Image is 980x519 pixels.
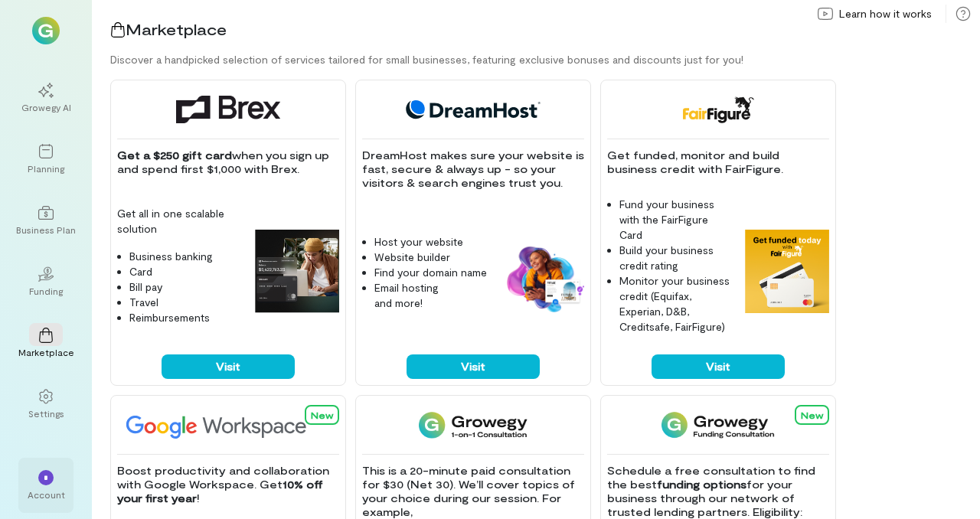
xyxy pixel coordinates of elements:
[374,250,488,265] li: Website builder
[374,234,488,250] li: Host your website
[745,230,829,314] img: FairFigure feature
[839,6,932,21] span: Learn how it works
[129,310,243,325] li: Reimbursements
[661,411,774,439] img: Funding Consultation
[117,464,339,505] p: Boost productivity and collaboration with Google Workspace. Get !
[619,243,733,273] li: Build your business credit rating
[129,295,243,310] li: Travel
[29,285,63,297] div: Funding
[311,410,333,420] span: New
[400,96,546,123] img: DreamHost
[110,52,980,67] div: Discover a handpicked selection of services tailored for small businesses, featuring exclusive bo...
[18,254,73,309] a: Funding
[18,377,73,432] a: Settings
[657,478,746,491] strong: funding options
[374,265,488,280] li: Find your domain name
[16,224,76,236] div: Business Plan
[28,162,64,175] div: Planning
[374,280,488,311] li: Email hosting and more!
[619,273,733,335] li: Monitor your business credit (Equifax, Experian, D&B, Creditsafe, FairFigure)
[129,249,243,264] li: Business banking
[28,488,65,501] div: Account
[652,354,785,379] button: Visit
[607,464,829,519] p: Schedule a free consultation to find the best for your business through our network of trusted le...
[18,458,73,513] div: *Account
[28,407,64,419] div: Settings
[607,149,829,176] p: Get funded, monitor and build business credit with FairFigure.
[21,101,71,113] div: Growegy AI
[117,478,326,504] strong: 10% off your first year
[801,410,823,420] span: New
[18,193,73,248] a: Business Plan
[117,149,232,162] strong: Get a $250 gift card
[407,354,540,379] button: Visit
[176,96,280,123] img: Brex
[18,70,73,126] a: Growegy AI
[255,230,339,314] img: Brex feature
[18,315,73,370] a: Marketplace
[117,149,339,176] p: when you sign up and spend first $1,000 with Brex.
[419,411,527,439] img: 1-on-1 Consultation
[362,464,584,519] p: This is a 20-minute paid consultation for $30 (Net 30). We’ll cover topics of your choice during ...
[117,206,243,237] p: Get all in one scalable solution
[18,346,74,358] div: Marketplace
[362,149,584,190] p: DreamHost makes sure your website is fast, secure & always up - so your visitors & search engines...
[619,197,733,243] li: Fund your business with the FairFigure Card
[126,20,227,38] span: Marketplace
[129,279,243,295] li: Bill pay
[117,411,342,439] img: Google Workspace
[500,243,584,314] img: DreamHost feature
[162,354,295,379] button: Visit
[681,96,754,123] img: FairFigure
[129,264,243,279] li: Card
[18,132,73,187] a: Planning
